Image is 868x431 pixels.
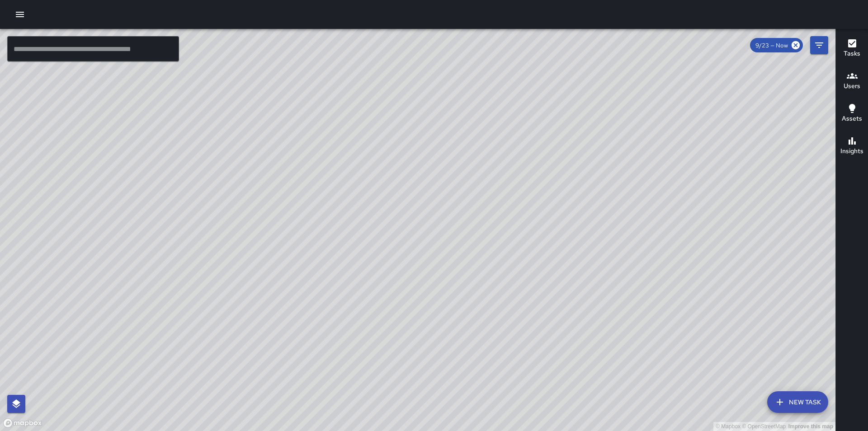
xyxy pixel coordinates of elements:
button: Insights [836,130,868,163]
button: Filters [810,36,828,54]
h6: Users [844,81,860,91]
button: New Task [767,391,828,413]
h6: Assets [842,114,862,124]
span: 9/23 — Now [750,42,793,49]
button: Tasks [836,33,868,65]
button: Assets [836,98,868,130]
div: 9/23 — Now [750,38,803,52]
button: Users [836,65,868,98]
h6: Tasks [844,49,860,59]
h6: Insights [840,146,863,156]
